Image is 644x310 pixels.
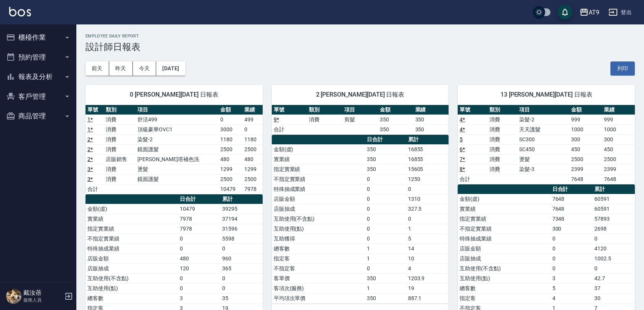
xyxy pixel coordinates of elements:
td: 互助使用(點) [458,273,550,283]
td: 0 [550,244,593,253]
td: 鏡面護髮 [136,144,218,154]
a: 5 [460,136,463,142]
td: 染髮-3 [517,164,569,174]
td: 互助使用(點) [86,283,178,293]
td: 57893 [592,214,635,224]
td: 999 [569,115,602,124]
th: 累計 [220,194,263,204]
td: 0 [365,194,406,204]
td: 16855 [406,154,449,164]
td: 16855 [406,144,449,154]
th: 日合計 [550,184,593,194]
td: 互助使用(不含點) [272,214,365,224]
td: 0 [178,244,220,253]
td: 1002.5 [592,253,635,263]
td: 消費 [104,164,136,174]
td: 350 [365,154,406,164]
td: 店販抽成 [272,204,365,214]
td: 消費 [104,115,136,124]
td: 互助獲得 [272,234,365,244]
th: 業績 [242,105,263,115]
th: 日合計 [178,194,220,204]
h5: 戴汝蓓 [23,289,62,297]
td: 0 [178,234,220,244]
td: 350 [365,273,406,283]
td: 300 [550,224,593,234]
th: 累計 [406,135,449,145]
td: 999 [602,115,635,124]
td: 3 [178,293,220,303]
td: 350 [378,115,413,124]
td: 450 [569,144,602,154]
td: 消費 [487,164,517,174]
td: 0 [220,283,263,293]
td: 不指定實業績 [86,234,178,244]
td: 1 [406,224,449,234]
td: 消費 [487,144,517,154]
td: 消費 [307,115,342,124]
td: 4 [406,263,449,273]
button: 預約管理 [3,47,73,67]
td: 消費 [104,134,136,144]
td: 350 [413,124,449,134]
button: 前天 [86,61,109,76]
td: 0 [550,253,593,263]
td: 0 [242,124,263,134]
td: 染髮-2 [136,134,218,144]
td: 35 [220,293,263,303]
td: 2500 [242,174,263,184]
td: 0 [218,115,242,124]
td: 0 [178,273,220,283]
td: 2500 [218,174,242,184]
td: 15605 [406,164,449,174]
td: 7978 [242,184,263,194]
td: 店販金額 [86,253,178,263]
td: 特殊抽成業績 [458,234,550,244]
td: 金額(虛) [86,204,178,214]
td: 店販抽成 [458,253,550,263]
td: 合計 [458,174,487,184]
td: 平均項次單價 [272,293,365,303]
td: 120 [178,263,220,273]
td: 1299 [242,164,263,174]
td: 互助使用(不含點) [458,263,550,273]
td: 350 [378,124,413,134]
td: 不指定實業績 [458,224,550,234]
td: 店販抽成 [86,263,178,273]
button: AT9 [576,5,602,20]
td: 頂級豪華OVC1 [136,124,218,134]
th: 單號 [86,105,104,115]
td: 0 [365,214,406,224]
button: 客戶管理 [3,87,73,107]
td: 指定實業績 [86,224,178,234]
td: 1250 [406,174,449,184]
td: 0 [550,263,593,273]
th: 類別 [487,105,517,115]
p: 服務人員 [23,297,62,304]
img: Person [6,289,21,304]
td: 60591 [592,194,635,204]
td: 1310 [406,194,449,204]
td: 金額(虛) [272,144,365,154]
td: 7648 [602,174,635,184]
td: 0 [406,184,449,194]
td: 0 [365,234,406,244]
td: 實業績 [458,204,550,214]
td: 互助使用(點) [272,224,365,234]
td: 金額(虛) [458,194,550,204]
td: 剪髮 [342,115,378,124]
td: 480 [178,253,220,263]
td: 0 [365,263,406,273]
td: 客單價 [272,273,365,283]
td: 燙髮 [136,164,218,174]
td: 14 [406,244,449,253]
td: 2399 [569,164,602,174]
td: 5 [550,283,593,293]
td: 店販銷售 [104,154,136,164]
th: 項目 [517,105,569,115]
span: 2 [PERSON_NAME][DATE] 日報表 [281,91,440,98]
td: 0 [220,244,263,253]
button: 報表及分析 [3,67,73,87]
th: 項目 [342,105,378,115]
td: 499 [242,115,263,124]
